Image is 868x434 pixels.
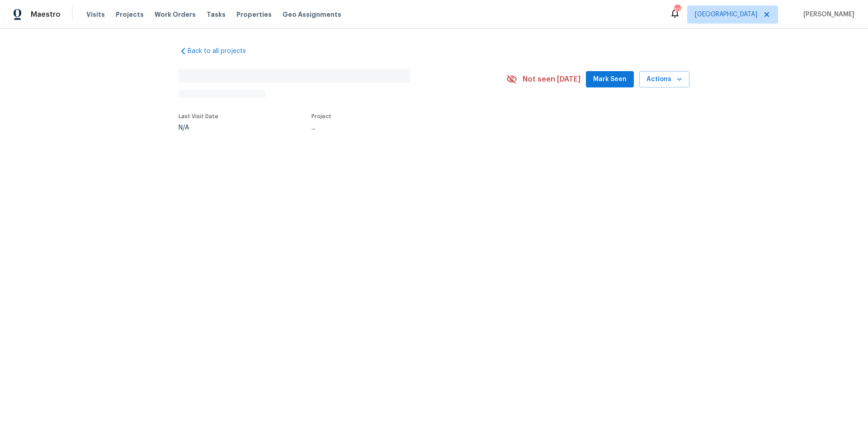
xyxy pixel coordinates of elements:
[586,71,634,88] button: Mark Seen
[674,5,680,14] div: 108
[207,11,226,18] span: Tasks
[646,74,682,85] span: Actions
[311,114,331,119] span: Project
[155,10,196,19] span: Work Orders
[236,10,272,19] span: Properties
[179,114,218,119] span: Last Visit Date
[639,71,689,88] button: Actions
[179,125,218,131] div: N/A
[179,47,265,56] a: Back to all projects
[695,10,757,19] span: [GEOGRAPHIC_DATA]
[311,125,485,131] div: ...
[31,10,61,19] span: Maestro
[593,74,627,85] span: Mark Seen
[86,10,105,19] span: Visits
[523,75,580,84] span: Not seen [DATE]
[800,10,854,19] span: [PERSON_NAME]
[283,10,341,19] span: Geo Assignments
[116,10,144,19] span: Projects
